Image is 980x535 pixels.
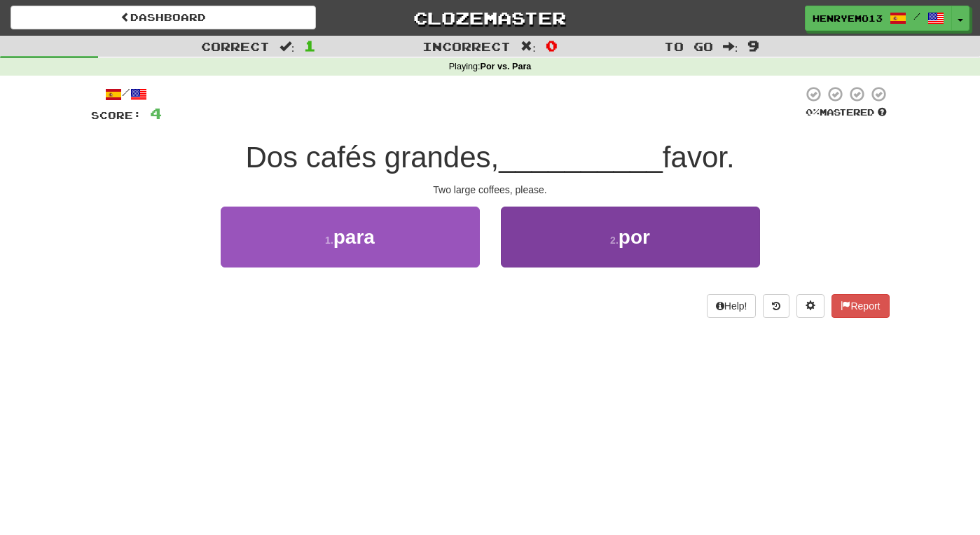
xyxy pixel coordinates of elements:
[803,106,890,119] div: Mastered
[663,141,735,174] span: favor.
[245,141,499,174] span: Dos cafés grandes,
[333,226,375,248] span: para
[91,109,142,121] span: Score:
[806,106,820,118] span: 0 %
[913,11,920,21] span: /
[304,37,316,54] span: 1
[501,207,760,267] button: 2.por
[831,294,889,318] button: Report
[91,183,890,197] div: Two large coffees, please.
[150,104,162,122] span: 4
[664,39,713,53] span: To go
[201,39,270,53] span: Correct
[11,6,316,29] a: Dashboard
[279,41,295,53] span: :
[610,235,619,246] small: 2 .
[520,41,536,53] span: :
[813,12,883,25] span: HenryEmo13
[337,6,642,30] a: Clozemaster
[707,294,757,318] button: Help!
[723,41,738,53] span: :
[499,141,663,174] span: __________
[325,235,333,246] small: 1 .
[805,6,952,31] a: HenryEmo13 /
[619,226,650,248] span: por
[91,85,162,103] div: /
[747,37,759,54] span: 9
[422,39,511,53] span: Incorrect
[221,207,480,267] button: 1.para
[546,37,558,54] span: 0
[481,62,532,71] strong: Por vs. Para
[763,294,789,318] button: Round history (alt+y)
